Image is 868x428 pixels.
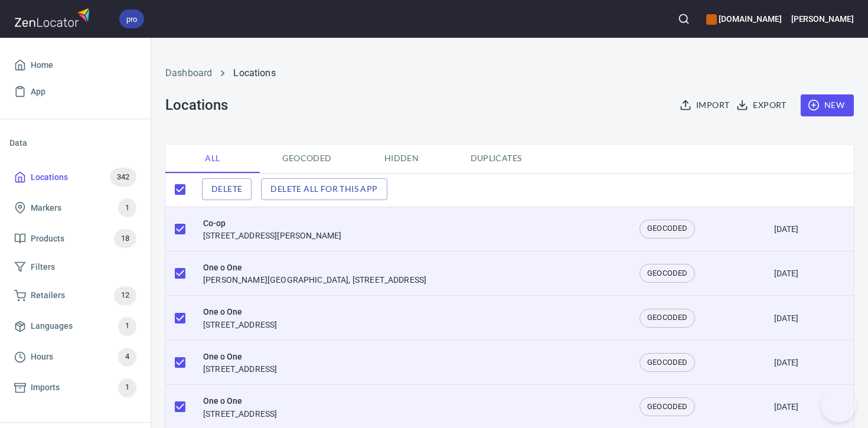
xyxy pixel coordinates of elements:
[640,401,694,413] span: GEOCODED
[640,357,694,368] span: GEOCODED
[9,129,141,157] li: Data
[31,58,53,73] span: Home
[172,151,253,166] span: All
[203,217,341,241] div: [STREET_ADDRESS][PERSON_NAME]
[165,67,212,79] a: Dashboard
[31,349,53,364] span: Hours
[810,98,844,113] span: New
[14,5,93,30] img: zenlocator
[118,201,136,215] span: 1
[734,94,791,116] button: Export
[821,387,856,422] iframe: Help Scout Beacon - Open
[114,289,136,302] span: 12
[677,94,734,116] button: Import
[110,171,136,184] span: 342
[9,52,141,79] a: Home
[774,267,799,279] div: [DATE]
[739,98,786,113] span: Export
[202,178,252,200] button: Delete
[203,305,277,330] div: [STREET_ADDRESS]
[270,182,377,197] span: Delete all for this app
[791,12,854,25] h6: [PERSON_NAME]
[640,223,694,234] span: GEOCODED
[211,182,242,197] span: Delete
[203,350,277,375] div: [STREET_ADDRESS]
[118,319,136,333] span: 1
[706,14,717,25] button: color-CE600E
[9,162,141,192] a: Locations342
[119,13,144,25] span: pro
[31,231,64,246] span: Products
[118,350,136,364] span: 4
[671,6,697,32] button: Search
[9,254,141,280] a: Filters
[203,261,426,286] div: [PERSON_NAME][GEOGRAPHIC_DATA], [STREET_ADDRESS]
[31,319,73,334] span: Languages
[765,174,854,207] th: Created
[630,174,764,207] th: Status
[9,311,141,342] a: Languages1
[774,223,799,235] div: [DATE]
[203,394,277,407] h6: One o One
[194,174,630,207] th: Name
[165,66,854,80] nav: breadcrumb
[361,151,442,166] span: Hidden
[261,178,387,200] button: Delete all for this app
[203,261,426,274] h6: One o One
[706,12,781,25] h6: [DOMAIN_NAME]
[774,401,799,413] div: [DATE]
[682,98,729,113] span: Import
[801,94,854,116] button: New
[9,342,141,373] a: Hours4
[203,350,277,363] h6: One o One
[31,288,65,303] span: Retailers
[233,67,275,79] a: Locations
[9,192,141,223] a: Markers1
[31,260,55,275] span: Filters
[114,232,136,246] span: 18
[31,84,45,99] span: App
[774,312,799,324] div: [DATE]
[9,223,141,254] a: Products18
[9,373,141,403] a: Imports1
[165,97,227,113] h3: Locations
[31,380,60,395] span: Imports
[31,170,68,185] span: Locations
[203,305,277,318] h6: One o One
[456,151,536,166] span: Duplicates
[203,217,341,230] h6: Co-op
[791,6,854,32] button: [PERSON_NAME]
[119,9,144,28] div: pro
[640,268,694,279] span: GEOCODED
[203,394,277,419] div: [STREET_ADDRESS]
[9,79,141,105] a: App
[267,151,347,166] span: Geocoded
[774,357,799,368] div: [DATE]
[118,381,136,394] span: 1
[9,280,141,311] a: Retailers12
[640,312,694,324] span: GEOCODED
[31,201,61,215] span: Markers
